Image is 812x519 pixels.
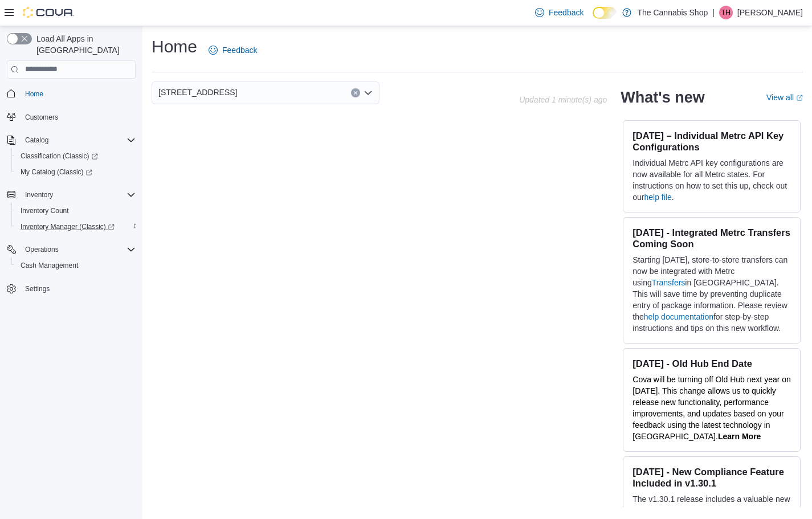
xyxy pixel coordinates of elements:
[16,204,74,218] a: Inventory Count
[25,113,58,122] span: Customers
[633,358,791,369] h3: [DATE] - Old Hub End Date
[21,261,78,270] span: Cash Management
[21,243,63,256] button: Operations
[2,109,140,125] button: Customers
[11,164,140,180] a: My Catalog (Classic)
[16,259,136,272] span: Cash Management
[633,375,791,441] span: Cova will be turning off Old Hub next year on [DATE]. This change allows us to quickly release ne...
[644,193,672,202] a: help file
[7,81,136,327] nav: Complex example
[718,432,761,441] a: Learn More
[204,39,262,62] a: Feedback
[549,7,584,18] span: Feedback
[2,85,140,102] button: Home
[21,111,63,124] a: Customers
[25,89,43,99] span: Home
[25,136,48,145] span: Catalog
[531,1,588,24] a: Feedback
[621,88,704,107] h2: What's new
[21,206,69,215] span: Inventory Count
[11,258,140,273] button: Cash Management
[16,259,83,272] a: Cash Management
[21,152,98,161] span: Classification (Classic)
[21,282,54,296] a: Settings
[633,157,791,203] p: Individual Metrc API key configurations are now available for all Metrc states. For instructions ...
[25,190,53,199] span: Inventory
[16,149,136,163] span: Classification (Classic)
[25,245,59,254] span: Operations
[593,7,617,19] input: Dark Mode
[766,93,803,102] a: View allExternal link
[21,188,58,202] button: Inventory
[652,278,685,287] a: Transfers
[21,243,136,256] span: Operations
[712,6,715,19] p: |
[351,88,360,97] button: Clear input
[21,281,136,296] span: Settings
[633,130,791,153] h3: [DATE] – Individual Metrc API Key Configurations
[644,312,713,321] a: help documentation
[2,132,140,148] button: Catalog
[16,220,119,234] a: Inventory Manager (Classic)
[21,133,136,147] span: Catalog
[633,254,791,334] p: Starting [DATE], store-to-store transfers can now be integrated with Metrc using in [GEOGRAPHIC_D...
[21,167,92,177] span: My Catalog (Classic)
[21,188,136,202] span: Inventory
[11,219,140,235] a: Inventory Manager (Classic)
[364,88,373,97] button: Open list of options
[152,35,197,58] h1: Home
[222,44,257,56] span: Feedback
[593,19,593,19] span: Dark Mode
[721,6,731,19] span: TH
[633,466,791,489] h3: [DATE] - New Compliance Feature Included in v1.30.1
[2,280,140,297] button: Settings
[637,6,708,19] p: The Cannabis Shop
[16,165,136,179] span: My Catalog (Classic)
[21,87,136,101] span: Home
[21,133,53,147] button: Catalog
[25,284,50,293] span: Settings
[16,149,103,163] a: Classification (Classic)
[21,110,136,124] span: Customers
[796,95,803,101] svg: External link
[16,204,136,218] span: Inventory Count
[21,222,115,231] span: Inventory Manager (Classic)
[158,85,237,99] span: [STREET_ADDRESS]
[16,165,97,179] a: My Catalog (Classic)
[23,7,74,18] img: Cova
[2,242,140,258] button: Operations
[519,95,607,104] p: Updated 1 minute(s) ago
[719,6,733,19] div: Trevor Hands
[32,33,136,56] span: Load All Apps in [GEOGRAPHIC_DATA]
[2,187,140,203] button: Inventory
[21,87,48,101] a: Home
[737,6,803,19] p: [PERSON_NAME]
[633,227,791,250] h3: [DATE] - Integrated Metrc Transfers Coming Soon
[11,203,140,219] button: Inventory Count
[11,148,140,164] a: Classification (Classic)
[16,220,136,234] span: Inventory Manager (Classic)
